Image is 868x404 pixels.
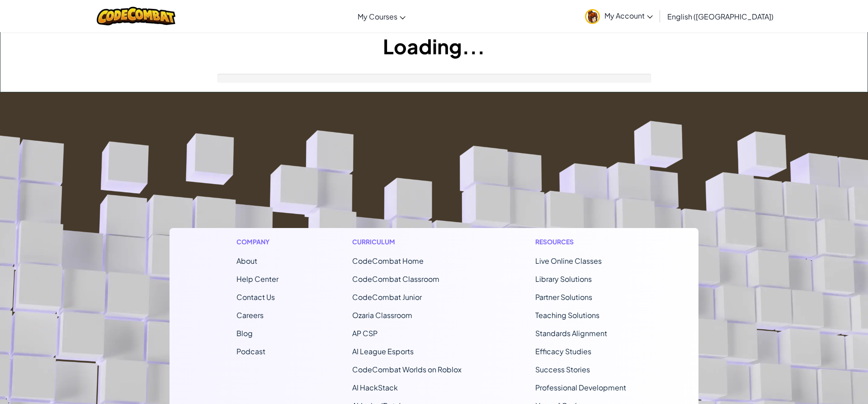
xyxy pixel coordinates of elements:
[236,237,278,247] h1: Company
[352,365,462,374] a: CodeCombat Worlds on Roblox
[535,383,626,392] a: Professional Development
[236,347,265,356] a: Podcast
[236,256,257,266] a: About
[535,328,607,338] a: Standards Alignment
[585,9,600,24] img: avatar
[604,11,653,20] span: My Account
[236,310,264,320] a: Careers
[352,383,398,392] a: AI HackStack
[535,365,590,374] a: Success Stories
[352,328,377,338] a: AP CSP
[352,237,462,247] h1: Curriculum
[667,12,774,21] span: English ([GEOGRAPHIC_DATA])
[236,274,278,284] a: Help Center
[352,292,422,302] a: CodeCombat Junior
[236,292,275,302] span: Contact Us
[97,7,176,25] img: CodeCombat logo
[352,347,414,356] a: AI League Esports
[353,4,410,29] a: My Courses
[352,274,439,284] a: CodeCombat Classroom
[663,4,778,29] a: English ([GEOGRAPHIC_DATA])
[535,237,632,247] h1: Resources
[535,256,602,266] a: Live Online Classes
[352,310,412,320] a: Ozaria Classroom
[352,256,424,266] span: CodeCombat Home
[0,32,868,60] h1: Loading...
[580,2,657,30] a: My Account
[535,310,599,320] a: Teaching Solutions
[535,347,591,356] a: Efficacy Studies
[535,274,592,284] a: Library Solutions
[236,328,253,338] a: Blog
[358,12,397,21] span: My Courses
[535,292,592,302] a: Partner Solutions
